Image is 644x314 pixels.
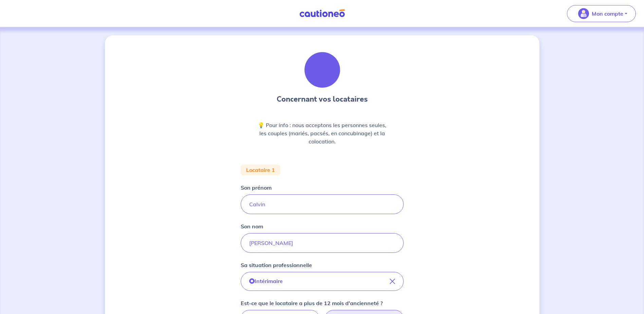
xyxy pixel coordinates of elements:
[592,10,623,18] p: Mon compte
[277,94,368,105] h3: Concernant vos locataires
[578,8,589,19] img: illu_account_valid_menu.svg
[567,5,636,22] button: illu_account_valid_menu.svgMon compte
[241,164,280,175] div: Locataire 1
[241,300,383,307] strong: Est-ce que le locataire a plus de 12 mois d'ancienneté ?
[241,272,404,291] button: Intérimaire
[255,277,283,285] p: Intérimaire
[241,194,404,214] input: John
[241,233,404,253] input: Doe
[241,261,312,269] p: Sa situation professionnelle
[241,184,272,192] p: Son prénom
[297,9,348,18] img: Cautioneo
[257,121,387,145] p: 💡 Pour info : nous acceptons les personnes seules, les couples (mariés, pacsés, en concubinage) e...
[304,52,341,88] img: illu_tenants.svg
[241,222,263,230] p: Son nom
